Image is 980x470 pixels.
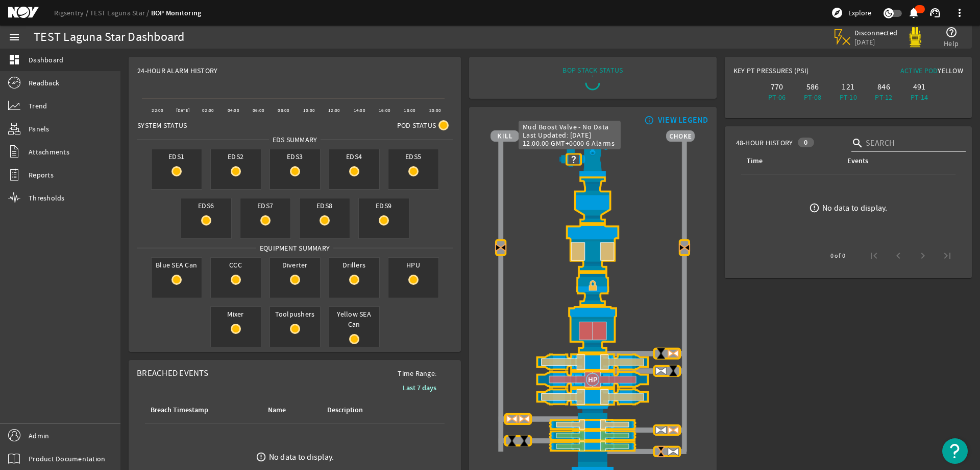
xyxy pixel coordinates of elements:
[278,107,289,114] text: 08:00
[678,242,691,254] img: Valve2CloseBlock.png
[868,92,900,102] div: PT-12
[655,445,667,458] img: ValveCloseBlock.png
[851,137,864,149] i: search
[832,92,864,102] div: PT-10
[29,147,69,157] span: Attachments
[491,272,695,306] img: RiserConnectorLockBlock.png
[903,92,935,102] div: PT-14
[518,435,530,447] img: ValveClose.png
[947,1,972,25] button: more_vert
[745,155,834,167] div: Time
[152,149,202,164] span: EDS1
[404,107,415,114] text: 18:00
[942,438,968,464] button: Open Resource Center
[149,405,254,416] div: Breach Timestamp
[809,203,820,213] mat-icon: error_outline
[29,193,65,203] span: Thresholds
[667,445,679,458] img: ValveOpen.png
[228,107,239,114] text: 04:00
[491,430,695,441] img: PipeRamOpen.png
[905,27,925,48] img: Yellowpod.svg
[202,107,214,114] text: 02:00
[667,424,679,436] img: ValveOpenBlock.png
[827,5,875,21] button: Explore
[152,107,163,114] text: 22:00
[854,28,898,37] span: Disconnected
[747,155,763,167] div: Time
[29,55,63,65] span: Dashboard
[211,149,261,164] span: EDS2
[429,107,441,114] text: 20:00
[176,107,190,114] text: [DATE]
[938,66,963,75] span: Yellow
[854,37,898,47] span: [DATE]
[491,306,695,353] img: LowerAnnularClose.png
[29,101,47,111] span: Trend
[667,347,679,360] img: ValveOpenBlock.png
[761,82,793,92] div: 770
[329,307,379,331] span: Yellow SEA Can
[822,203,888,213] div: No data to display.
[847,155,868,167] div: Events
[945,26,958,38] mat-icon: help_outline
[491,224,695,272] img: UpperAnnularOpenBlock.png
[506,435,518,447] img: ValveClose.png
[211,307,261,321] span: Mixer
[270,258,320,272] span: Diverter
[642,116,654,124] mat-icon: info_outline
[562,65,623,75] div: BOP STACK STATUS
[495,242,507,254] img: Valve2CloseBlock.png
[866,137,958,149] input: Search
[253,107,264,114] text: 06:00
[797,92,828,102] div: PT-08
[846,155,947,167] div: Events
[300,198,350,213] span: EDS8
[491,406,695,419] img: BopBodyShearBottom.png
[830,251,845,261] div: 0 of 0
[403,383,436,393] b: Last 7 days
[270,307,320,321] span: Toolpushers
[137,120,187,130] span: System Status
[256,452,266,462] mat-icon: error_outline
[395,378,445,397] button: Last 7 days
[326,405,399,416] div: Description
[137,65,217,76] span: 24-Hour Alarm History
[29,431,49,441] span: Admin
[256,243,333,253] span: Equipment Summary
[240,198,290,213] span: EDS7
[397,120,436,130] span: Pod Status
[269,452,334,462] div: No data to display.
[797,82,828,92] div: 586
[29,78,59,88] span: Readback
[733,65,848,80] div: Key PT Pressures (PSI)
[868,82,900,92] div: 846
[667,365,679,377] img: ValveClose.png
[848,8,871,18] span: Explore
[389,368,445,378] span: Time Range:
[34,32,185,42] div: TEST Laguna Star Dashboard
[831,7,843,19] mat-icon: explore
[566,153,582,166] img: MudBoostValve_Fault.png
[29,124,50,134] span: Panels
[655,347,667,360] img: ValveClose.png
[152,258,202,272] span: Blue SEA Can
[269,135,321,145] span: EDS SUMMARY
[359,198,409,213] span: EDS9
[379,107,390,114] text: 16:00
[329,258,379,272] span: Drillers
[181,198,231,213] span: EDS6
[491,388,695,406] img: ShearRamOpenBlock.png
[568,153,580,166] img: UnknownValve.png
[354,107,365,114] text: 14:00
[211,258,261,272] span: CCC
[54,8,90,17] a: Rigsentry
[388,258,438,272] span: HPU
[798,138,814,147] div: 0
[491,128,695,176] img: RiserAdapter.png
[491,353,695,371] img: ShearRamOpenBlock.png
[491,419,695,430] img: PipeRamOpenBlock.png
[832,82,864,92] div: 121
[8,31,20,43] mat-icon: menu
[658,115,708,125] div: VIEW LEGEND
[518,413,530,425] img: ValveOpenBlock.png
